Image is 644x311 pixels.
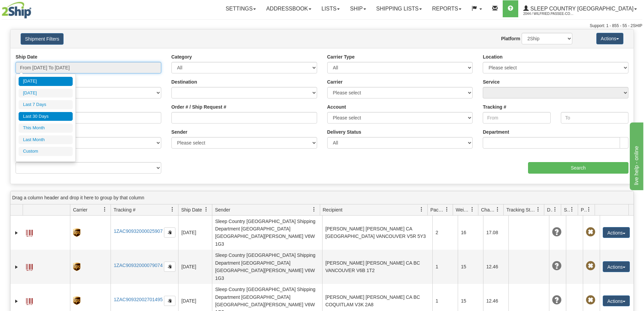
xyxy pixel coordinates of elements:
a: Reports [427,0,467,17]
label: Carrier [327,79,343,85]
a: Carrier filter column settings [99,204,111,215]
button: Actions [603,227,630,238]
input: To [561,112,628,124]
a: Label [26,227,33,238]
li: [DATE] [19,77,73,86]
a: Expand [13,229,20,236]
a: Sender filter column settings [308,204,320,215]
td: 12.46 [483,250,508,284]
span: Pickup Status [581,206,587,213]
a: Recipient filter column settings [416,204,427,215]
button: Actions [603,295,630,306]
span: Recipient [323,206,342,213]
li: Last Month [19,135,73,145]
div: Support: 1 - 855 - 55 - 2SHIP [2,23,642,29]
img: 8 - UPS [73,228,80,237]
a: Charge filter column settings [492,204,503,215]
a: 1ZAC90932000079074 [114,263,163,268]
td: Sleep Country [GEOGRAPHIC_DATA] Shipping Department [GEOGRAPHIC_DATA] [GEOGRAPHIC_DATA][PERSON_NA... [212,216,322,250]
span: Unknown [552,295,562,305]
span: Pickup Not Assigned [586,227,595,237]
span: Packages [430,206,445,213]
span: Unknown [552,227,562,237]
label: Department [483,129,509,135]
img: 8 - UPS [73,263,80,271]
a: Addressbook [261,0,316,17]
td: [DATE] [178,216,212,250]
label: Category [171,53,192,60]
a: 1ZAC90932002701495 [114,297,163,302]
a: 1ZAC90932000025907 [114,228,163,234]
label: Destination [171,79,197,85]
a: Packages filter column settings [441,204,453,215]
span: Carrier [73,206,88,213]
label: Carrier Type [327,53,355,60]
img: logo2044.jpg [2,2,31,19]
label: Location [483,53,502,60]
a: Pickup Status filter column settings [583,204,595,215]
div: grid grouping header [10,191,634,204]
span: Pickup Not Assigned [586,295,595,305]
iframe: chat widget [628,121,643,190]
td: 1 [432,250,458,284]
td: 2 [432,216,458,250]
span: Shipment Issues [564,206,570,213]
label: Ship Date [16,53,38,60]
span: Sleep Country [GEOGRAPHIC_DATA] [529,6,634,12]
a: Shipment Issues filter column settings [566,204,578,215]
span: Sender [215,206,230,213]
span: Delivery Status [547,206,553,213]
a: Ship [345,0,371,17]
a: Sleep Country [GEOGRAPHIC_DATA] 2044 / Wilfried.Passee-Coutrin [518,0,642,17]
a: Lists [316,0,345,17]
input: From [483,112,550,124]
td: [PERSON_NAME] [PERSON_NAME] CA [GEOGRAPHIC_DATA] VANCOUVER V5R 5Y3 [322,216,432,250]
span: Tracking # [114,206,136,213]
li: [DATE] [19,89,73,98]
a: Shipping lists [371,0,427,17]
a: Weight filter column settings [467,204,478,215]
td: [PERSON_NAME] [PERSON_NAME] CA BC VANCOUVER V6B 1T2 [322,250,432,284]
button: Copy to clipboard [164,227,175,238]
a: Tracking Status filter column settings [532,204,544,215]
span: Unknown [552,261,562,271]
td: 15 [458,250,483,284]
label: Service [483,79,500,85]
td: 17.08 [483,216,508,250]
label: Delivery Status [327,129,361,135]
li: Custom [19,147,73,156]
a: Expand [13,264,20,270]
input: Search [528,162,628,174]
a: Label [26,295,33,306]
span: 2044 / Wilfried.Passee-Coutrin [523,10,574,17]
td: Sleep Country [GEOGRAPHIC_DATA] Shipping Department [GEOGRAPHIC_DATA] [GEOGRAPHIC_DATA][PERSON_NA... [212,250,322,284]
span: Charge [481,206,495,213]
button: Actions [596,33,623,44]
a: Tracking # filter column settings [167,204,178,215]
td: 16 [458,216,483,250]
label: Account [327,104,346,110]
div: live help - online [5,4,63,12]
button: Actions [603,261,630,272]
a: Delivery Status filter column settings [549,204,561,215]
li: Last 30 Days [19,112,73,121]
td: [DATE] [178,250,212,284]
a: Label [26,261,33,272]
button: Copy to clipboard [164,262,175,272]
label: Platform [501,35,520,42]
span: Tracking Status [506,206,536,213]
label: Tracking # [483,104,506,110]
span: Ship Date [181,206,202,213]
a: Expand [13,298,20,305]
a: Ship Date filter column settings [200,204,212,215]
a: Settings [220,0,261,17]
label: Order # / Ship Request # [171,104,226,110]
label: Sender [171,129,187,135]
li: Last 7 Days [19,100,73,109]
span: Pickup Not Assigned [586,261,595,271]
li: This Month [19,124,73,133]
button: Shipment Filters [21,33,64,45]
img: 8 - UPS [73,296,80,305]
span: Weight [456,206,470,213]
button: Copy to clipboard [164,296,175,306]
